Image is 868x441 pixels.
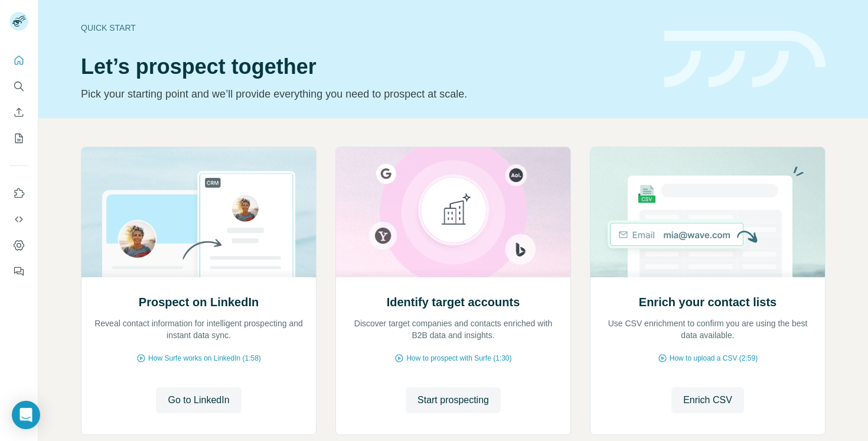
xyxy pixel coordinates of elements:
[81,55,650,79] h1: Let’s prospect together
[81,86,650,102] p: Pick your starting point and we’ll provide everything you need to prospect at scale.
[156,387,241,413] button: Go to LinkedIn
[139,294,259,310] h2: Prospect on LinkedIn
[9,76,28,97] button: Search
[81,22,650,34] div: Quick start
[671,387,744,413] button: Enrich CSV
[12,401,40,429] div: Open Intercom Messenger
[9,102,28,123] button: Enrich CSV
[9,209,28,230] button: Use Surfe API
[670,353,758,364] span: How to upload a CSV (2:59)
[406,387,501,413] button: Start prospecting
[81,147,316,277] img: Prospect on LinkedIn
[417,393,489,407] span: Start prospecting
[9,50,28,71] button: Quick start
[9,183,28,204] button: Use Surfe on LinkedIn
[93,317,304,341] p: Reveal contact information for intelligent prospecting and instant data sync.
[406,353,511,364] span: How to prospect with Surfe (1:30)
[387,294,520,310] h2: Identify target accounts
[590,147,825,277] img: Enrich your contact lists
[348,317,559,341] p: Discover target companies and contacts enriched with B2B data and insights.
[602,317,813,341] p: Use CSV enrichment to confirm you are using the best data available.
[9,128,28,149] button: My lists
[335,147,571,277] img: Identify target accounts
[9,261,28,282] button: Feedback
[9,235,28,256] button: Dashboard
[664,31,825,88] img: banner
[639,294,776,310] h2: Enrich your contact lists
[683,393,732,407] span: Enrich CSV
[148,353,261,364] span: How Surfe works on LinkedIn (1:58)
[168,393,229,407] span: Go to LinkedIn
